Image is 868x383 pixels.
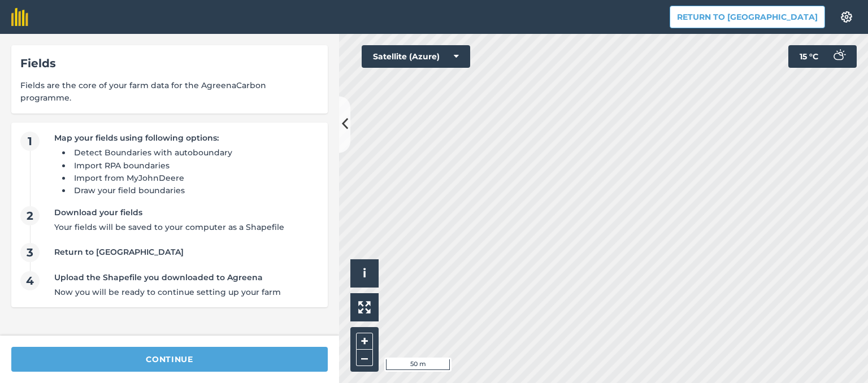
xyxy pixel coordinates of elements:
[20,79,319,105] span: Fields are the core of your farm data for the AgreenaCarbon programme.
[71,159,313,172] li: Import RPA boundaries
[356,350,373,366] button: –
[362,45,470,68] button: Satellite (Azure)
[788,45,857,68] button: 15 °C
[11,347,328,372] button: continue
[350,259,379,288] button: i
[670,6,825,28] button: Return to [GEOGRAPHIC_DATA]
[54,221,313,233] div: Your fields will be saved to your computer as a Shapefile
[840,11,853,23] img: A cog icon
[20,271,40,290] span: 4
[20,243,40,262] span: 3
[54,132,313,144] div: Map your fields using following options:
[71,172,313,184] li: Import from MyJohnDeere
[71,146,313,159] li: Detect Boundaries with autoboundary
[20,132,40,151] span: 1
[11,8,28,26] img: fieldmargin Logo
[54,286,313,298] div: Now you will be ready to continue setting up your farm
[54,271,313,284] div: Upload the Shapefile you downloaded to Agreena
[827,45,850,68] img: svg+xml;base64,PD94bWwgdmVyc2lvbj0iMS4wIiBlbmNvZGluZz0idXRmLTgiPz4KPCEtLSBHZW5lcmF0b3I6IEFkb2JlIE...
[358,301,371,314] img: Four arrows, one pointing top left, one top right, one bottom right and the last bottom left
[54,206,313,219] div: Download your fields
[20,206,40,225] span: 2
[20,54,319,72] div: Fields
[71,184,313,197] li: Draw your field boundaries
[800,45,818,68] span: 15 ° C
[363,266,366,280] span: i
[356,333,373,350] button: +
[54,246,313,258] div: Return to [GEOGRAPHIC_DATA]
